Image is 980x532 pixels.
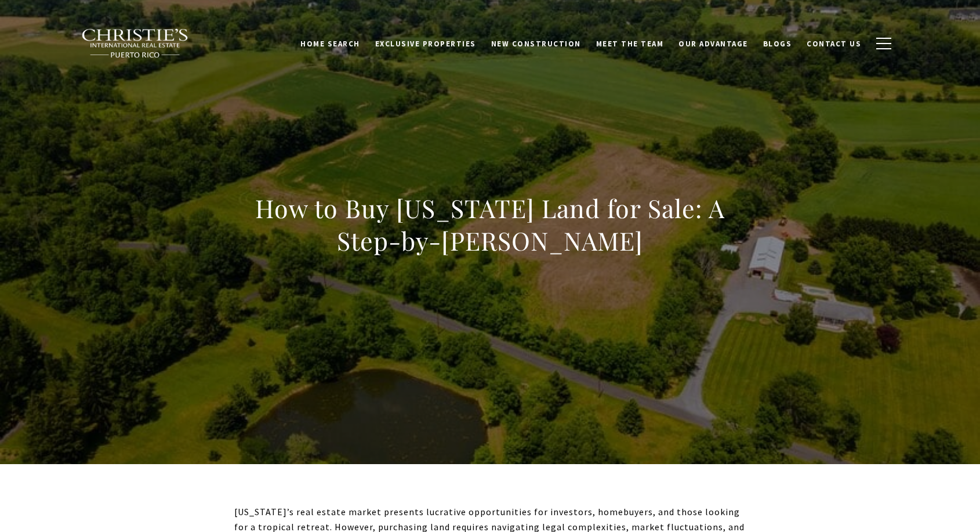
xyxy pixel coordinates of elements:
span: Exclusive Properties [375,38,476,48]
h1: How to Buy [US_STATE] Land for Sale: A Step-by-[PERSON_NAME] [234,192,746,257]
span: Blogs [763,38,792,48]
img: Christie's International Real Estate black text logo [81,28,189,59]
a: Our Advantage [671,32,756,54]
span: Contact Us [807,38,861,48]
a: Blogs [756,32,800,54]
a: Meet the Team [589,32,672,54]
span: Our Advantage [678,38,748,48]
a: Home Search [293,32,368,54]
a: Exclusive Properties [368,32,484,54]
span: New Construction [491,38,581,48]
a: New Construction [484,32,589,54]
